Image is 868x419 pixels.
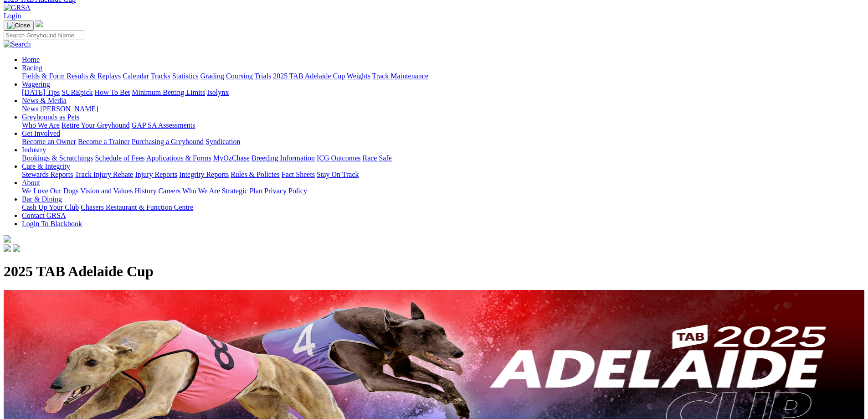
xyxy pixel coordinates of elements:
[7,22,30,29] img: Close
[132,88,205,96] a: Minimum Betting Limits
[22,187,864,195] div: About
[273,72,345,80] a: 2025 TAB Adelaide Cup
[4,31,84,40] input: Search
[134,187,156,195] a: History
[13,244,20,252] img: twitter.svg
[146,154,211,162] a: Applications & Forms
[252,154,315,162] a: Breeding Information
[22,138,864,146] div: Get Involved
[22,64,42,72] a: Racing
[4,263,864,280] h1: 2025 TAB Adelaide Cup
[80,187,133,195] a: Vision and Values
[40,105,98,113] a: [PERSON_NAME]
[95,154,144,162] a: Schedule of Fees
[158,187,180,195] a: Careers
[78,138,130,145] a: Become a Trainer
[22,203,864,212] div: Bar & Dining
[151,72,170,80] a: Tracks
[22,154,864,162] div: Industry
[254,72,271,80] a: Trials
[22,72,65,80] a: Fields & Form
[22,113,79,121] a: Greyhounds as Pets
[22,88,864,97] div: Wagering
[95,88,130,96] a: How To Bet
[226,72,253,80] a: Coursing
[22,80,50,88] a: Wagering
[317,171,359,178] a: Stay On Track
[22,56,40,63] a: Home
[207,88,229,96] a: Isolynx
[22,195,62,203] a: Bar & Dining
[22,105,864,113] div: News & Media
[22,212,66,219] a: Contact GRSA
[123,72,149,80] a: Calendar
[205,138,240,145] a: Syndication
[22,220,82,228] a: Login To Blackbook
[81,203,193,211] a: Chasers Restaurant & Function Centre
[231,171,280,178] a: Rules & Policies
[22,203,79,211] a: Cash Up Your Club
[4,21,34,31] button: Toggle navigation
[362,154,391,162] a: Race Safe
[317,154,360,162] a: ICG Outcomes
[67,72,121,80] a: Results & Replays
[22,121,864,129] div: Greyhounds as Pets
[22,187,78,195] a: We Love Our Dogs
[132,121,195,129] a: GAP SA Assessments
[182,187,220,195] a: Who We Are
[347,72,370,80] a: Weights
[372,72,428,80] a: Track Maintenance
[22,88,60,96] a: [DATE] Tips
[4,4,31,12] img: GRSA
[4,40,31,48] img: Search
[22,146,46,154] a: Industry
[62,88,92,96] a: SUREpick
[62,121,130,129] a: Retire Your Greyhound
[22,179,40,186] a: About
[22,162,70,170] a: Care & Integrity
[4,12,21,20] a: Login
[22,171,864,179] div: Care & Integrity
[22,154,93,162] a: Bookings & Scratchings
[132,138,204,145] a: Purchasing a Greyhound
[213,154,250,162] a: MyOzChase
[36,20,43,27] img: logo-grsa-white.png
[22,121,60,129] a: Who We Are
[22,171,73,178] a: Stewards Reports
[22,72,864,80] div: Racing
[4,235,11,243] img: logo-grsa-white.png
[135,171,177,178] a: Injury Reports
[22,129,60,137] a: Get Involved
[179,171,229,178] a: Integrity Reports
[222,187,262,195] a: Strategic Plan
[22,97,67,104] a: News & Media
[22,138,76,145] a: Become an Owner
[264,187,307,195] a: Privacy Policy
[282,171,315,178] a: Fact Sheets
[22,105,38,113] a: News
[200,72,224,80] a: Grading
[4,244,11,252] img: facebook.svg
[172,72,199,80] a: Statistics
[75,171,133,178] a: Track Injury Rebate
